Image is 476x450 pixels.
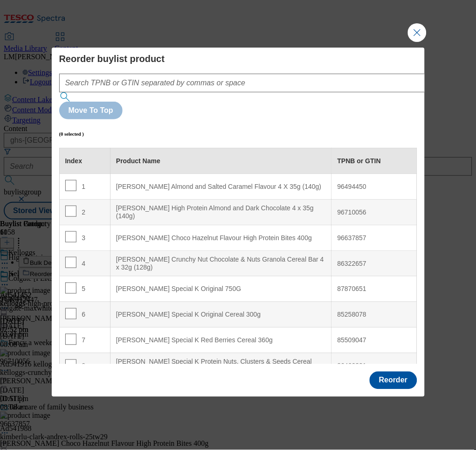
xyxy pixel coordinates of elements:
[338,362,411,371] div: 86460821
[65,157,105,166] div: Index
[116,285,326,294] div: [PERSON_NAME] Special K Original 750G
[116,183,326,191] div: [PERSON_NAME] Almond and Salted Caramel Flavour 4 X 35g (140g)
[338,157,411,166] div: TPNB or GTIN
[116,337,326,345] div: [PERSON_NAME] Special K Red Berries Cereal 360g
[59,102,123,119] button: Move To Top
[338,183,411,191] div: 96494450
[59,74,453,92] input: Search TPNB or GTIN separated by commas or space
[65,360,105,373] div: 8
[65,231,105,245] div: 3
[116,256,326,272] div: [PERSON_NAME] Crunchy Nut Chocolate & Nuts Granola Cereal Bar 4 x 32g (128g)
[338,337,411,345] div: 85509047
[59,53,417,64] h4: Reorder buylist product
[338,285,411,294] div: 87870651
[338,311,411,319] div: 85258078
[65,206,105,219] div: 2
[116,311,326,319] div: [PERSON_NAME] Special K Original Cereal 300g
[338,234,411,242] div: 96637857
[65,257,105,270] div: 4
[338,208,411,217] div: 96710056
[116,204,326,221] div: [PERSON_NAME] High Protein Almond and Dark Chocolate 4 x 35g (140g)
[116,358,326,374] div: [PERSON_NAME] Special K Protein Nuts, Clusters & Seeds Cereal 330g
[52,48,425,397] div: Modal
[408,23,427,42] button: Close Modal
[59,131,84,137] h6: (0 selected )
[338,260,411,268] div: 86322657
[65,283,105,296] div: 5
[116,234,326,242] div: [PERSON_NAME] Choco Hazelnut Flavour High Protein Bites 400g
[65,308,105,322] div: 6
[116,157,326,166] div: Product Name
[370,372,417,389] button: Reorder
[65,180,105,194] div: 1
[65,334,105,347] div: 7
